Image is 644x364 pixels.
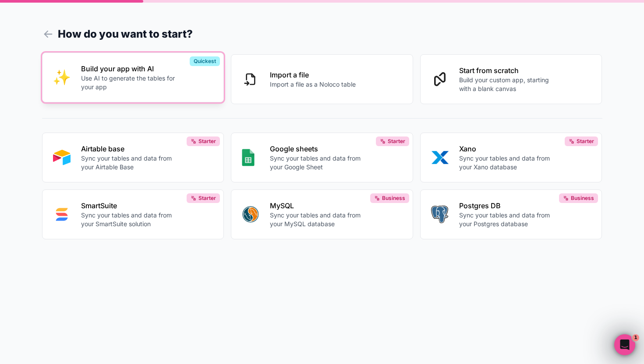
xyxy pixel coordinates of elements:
[270,143,367,154] p: Google sheets
[270,154,367,171] p: Sync your tables and data from your Google Sheet
[231,133,413,182] button: GOOGLE_SHEETSGoogle sheetsSync your tables and data from your Google SheetStarter
[382,195,405,202] span: Business
[632,334,639,341] span: 1
[53,69,71,86] img: INTERNAL_WITH_AI
[198,138,216,145] span: Starter
[459,200,556,211] p: Postgres DB
[242,149,255,166] img: GOOGLE_SHEETS
[190,56,220,66] div: Quickest
[81,211,178,228] p: Sync your tables and data from your SmartSuite solution
[270,70,356,80] p: Import a file
[198,195,216,202] span: Starter
[459,76,556,93] p: Build your custom app, starting with a blank canvas
[420,133,602,182] button: XANOXanoSync your tables and data from your Xano databaseStarter
[242,206,259,223] img: MYSQL
[420,189,602,239] button: POSTGRESPostgres DBSync your tables and data from your Postgres databaseBusiness
[42,133,224,182] button: AIRTABLEAirtable baseSync your tables and data from your Airtable BaseStarter
[81,74,178,91] p: Use AI to generate the tables for your app
[270,200,367,211] p: MySQL
[81,63,178,74] p: Build your app with AI
[81,154,178,171] p: Sync your tables and data from your Airtable Base
[53,149,71,166] img: AIRTABLE
[577,138,594,145] span: Starter
[614,334,635,355] iframe: Intercom live chat
[270,80,356,89] p: Import a file as a Noloco table
[42,52,224,102] button: INTERNAL_WITH_AIBuild your app with AIUse AI to generate the tables for your appQuickest
[431,149,449,166] img: XANO
[459,211,556,228] p: Sync your tables and data from your Postgres database
[270,211,367,228] p: Sync your tables and data from your MySQL database
[431,206,448,223] img: POSTGRES
[459,143,556,154] p: Xano
[231,54,413,104] button: Import a fileImport a file as a Noloco table
[231,189,413,239] button: MYSQLMySQLSync your tables and data from your MySQL databaseBusiness
[81,143,178,154] p: Airtable base
[459,154,556,171] p: Sync your tables and data from your Xano database
[42,189,224,239] button: SMART_SUITESmartSuiteSync your tables and data from your SmartSuite solutionStarter
[81,200,178,211] p: SmartSuite
[388,138,405,145] span: Starter
[459,65,556,76] p: Start from scratch
[571,195,594,202] span: Business
[53,206,71,223] img: SMART_SUITE
[420,54,602,104] button: Start from scratchBuild your custom app, starting with a blank canvas
[42,26,602,42] h1: How do you want to start?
